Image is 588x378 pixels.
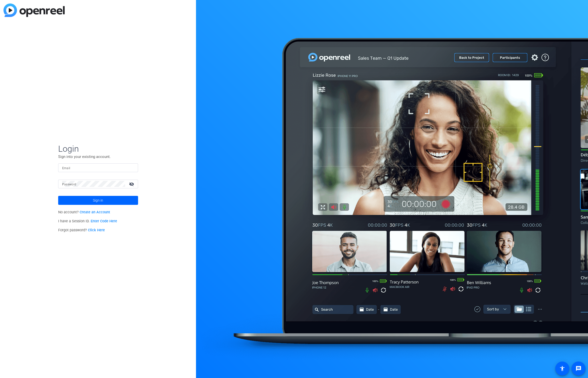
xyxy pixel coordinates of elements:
mat-label: Password [62,183,76,186]
span: Login [58,143,138,154]
a: Create an Account [80,210,110,214]
p: Sign into your existing account. [58,154,138,159]
span: Sign in [93,194,103,207]
mat-icon: message [576,366,582,372]
span: Forgot password? [58,228,105,232]
span: No account? [58,210,110,214]
mat-icon: visibility_off [126,180,138,188]
input: Enter Email Address [62,165,134,171]
span: I have a Session ID. [58,219,117,223]
a: Click Here [88,228,105,232]
a: Enter Code Here [91,219,117,223]
mat-icon: accessibility [559,366,565,372]
button: Sign in [58,196,138,205]
img: blue-gradient.svg [3,3,65,17]
mat-label: Email [62,166,70,170]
